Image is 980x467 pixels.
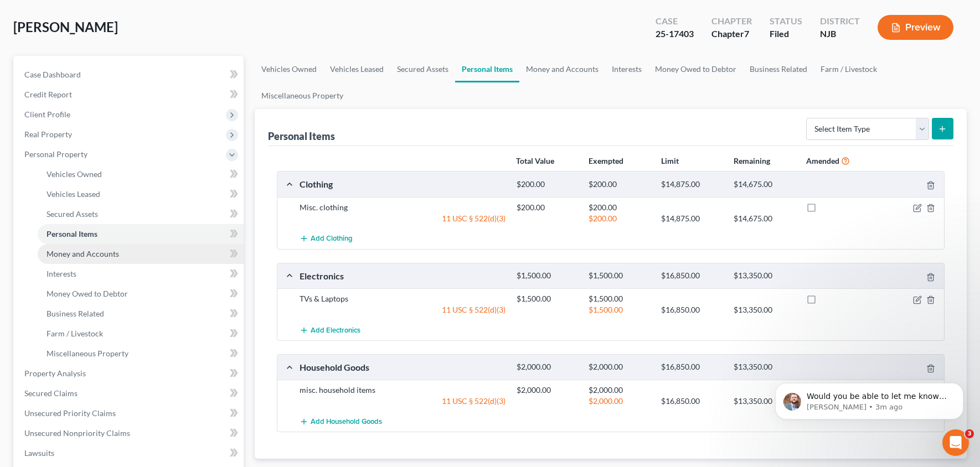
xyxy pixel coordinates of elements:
[13,19,118,35] span: [PERSON_NAME]
[656,15,694,28] div: Case
[656,213,728,224] div: $14,875.00
[814,56,884,82] a: Farm / Livestock
[16,364,244,383] a: Property Analysis
[24,90,72,99] span: Credit Report
[24,129,72,139] span: Real Property
[24,448,54,458] span: Lawsuits
[255,56,323,82] a: Vehicles Owned
[47,169,102,179] span: Vehicles Owned
[820,15,860,28] div: District
[711,28,752,40] div: Chapter
[728,396,801,407] div: $13,350.00
[24,149,87,159] span: Personal Property
[47,329,103,338] span: Farm / Livestock
[16,403,244,423] a: Unsecured Priority Claims
[511,179,584,190] div: $200.00
[728,179,801,190] div: $14,675.00
[38,204,244,224] a: Secured Assets
[734,156,770,165] strong: Remaining
[38,164,244,184] a: Vehicles Owned
[583,179,656,190] div: $200.00
[38,264,244,284] a: Interests
[656,271,728,281] div: $16,850.00
[583,385,656,396] div: $2,000.00
[516,156,554,165] strong: Total Value
[511,293,584,304] div: $1,500.00
[47,269,76,278] span: Interests
[268,129,335,143] div: Personal Items
[294,178,511,190] div: Clothing
[656,304,728,315] div: $16,850.00
[294,385,511,396] div: misc. household items
[728,271,801,281] div: $13,350.00
[583,213,656,224] div: $200.00
[656,396,728,407] div: $16,850.00
[583,202,656,213] div: $200.00
[24,408,116,418] span: Unsecured Priority Claims
[47,349,128,358] span: Miscellaneous Property
[24,369,86,378] span: Property Analysis
[583,396,656,407] div: $2,000.00
[455,56,519,82] a: Personal Items
[38,344,244,364] a: Miscellaneous Property
[38,324,244,344] a: Farm / Livestock
[511,362,584,372] div: $2,000.00
[661,156,679,165] strong: Limit
[294,396,511,407] div: 11 USC § 522(d)(3)
[38,184,244,204] a: Vehicles Leased
[38,304,244,324] a: Business Related
[511,271,584,281] div: $1,500.00
[300,411,382,432] button: Add Household Goods
[294,293,511,304] div: TVs & Laptops
[656,362,728,372] div: $16,850.00
[24,70,81,79] span: Case Dashboard
[311,417,382,426] span: Add Household Goods
[38,284,244,304] a: Money Owed to Debtor
[583,293,656,304] div: $1,500.00
[511,385,584,396] div: $2,000.00
[965,429,974,438] span: 3
[759,360,980,437] iframe: Intercom notifications message
[47,249,119,258] span: Money and Accounts
[38,224,244,244] a: Personal Items
[16,383,244,403] a: Secured Claims
[16,85,244,105] a: Credit Report
[519,56,605,82] a: Money and Accounts
[656,179,728,190] div: $14,875.00
[294,361,511,373] div: Household Goods
[511,202,584,213] div: $200.00
[300,229,353,249] button: Add Clothing
[24,110,70,119] span: Client Profile
[656,28,694,40] div: 25-17403
[24,428,130,438] span: Unsecured Nonpriority Claims
[583,304,656,315] div: $1,500.00
[311,326,360,335] span: Add Electronics
[743,56,814,82] a: Business Related
[24,388,78,398] span: Secured Claims
[648,56,743,82] a: Money Owed to Debtor
[294,202,511,213] div: Misc. clothing
[770,28,802,40] div: Filed
[16,443,244,463] a: Lawsuits
[16,423,244,443] a: Unsecured Nonpriority Claims
[390,56,455,82] a: Secured Assets
[820,28,860,40] div: NJB
[323,56,390,82] a: Vehicles Leased
[728,213,801,224] div: $14,675.00
[47,189,100,199] span: Vehicles Leased
[770,15,802,28] div: Status
[605,56,648,82] a: Interests
[583,271,656,281] div: $1,500.00
[728,362,801,372] div: $13,350.00
[300,320,360,340] button: Add Electronics
[583,362,656,372] div: $2,000.00
[878,15,953,40] button: Preview
[47,209,98,219] span: Secured Assets
[728,304,801,315] div: $13,350.00
[806,156,839,165] strong: Amended
[294,270,511,282] div: Electronics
